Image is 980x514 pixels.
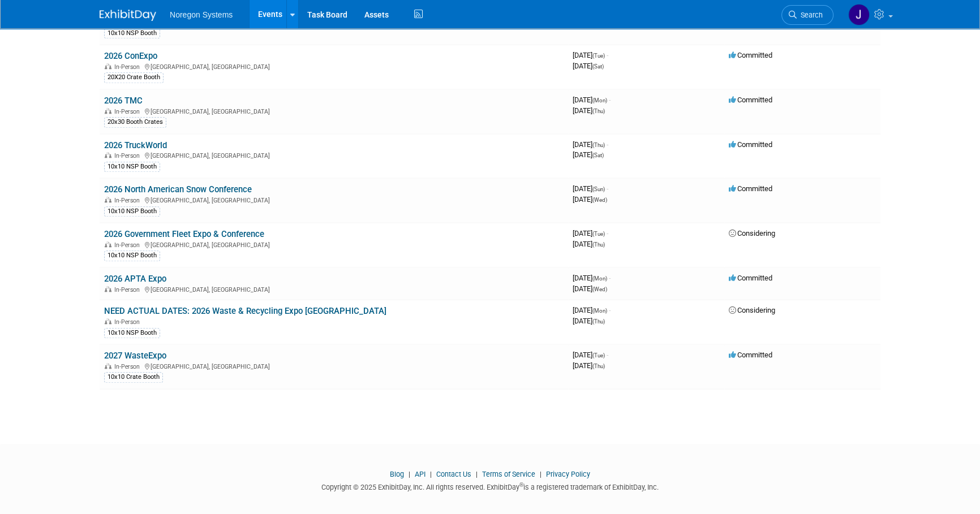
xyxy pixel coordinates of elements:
span: (Tue) [592,352,605,358]
span: [DATE] [573,51,608,59]
div: 20x30 Booth Crates [104,117,166,127]
a: 2026 ConExpo [104,51,157,61]
span: Search [797,11,823,19]
span: (Thu) [592,363,605,369]
div: [GEOGRAPHIC_DATA], [GEOGRAPHIC_DATA] [104,195,564,204]
div: [GEOGRAPHIC_DATA], [GEOGRAPHIC_DATA] [104,240,564,249]
a: 2026 APTA Expo [104,274,166,284]
div: 10x10 NSP Booth [104,328,160,338]
span: In-Person [114,286,143,293]
span: (Tue) [592,231,605,237]
span: - [607,351,608,359]
span: (Sat) [592,63,604,70]
span: | [427,470,435,478]
img: In-Person Event [105,318,111,324]
span: (Tue) [592,53,605,59]
span: (Thu) [592,108,605,114]
span: Committed [729,96,772,104]
div: 10x10 Crate Booth [104,372,163,382]
a: 2026 Government Fleet Expo & Conference [104,229,264,239]
div: [GEOGRAPHIC_DATA], [GEOGRAPHIC_DATA] [104,361,564,370]
span: - [609,96,611,104]
span: Committed [729,351,772,359]
img: In-Person Event [105,108,111,114]
span: (Sat) [592,152,604,158]
span: [DATE] [573,150,604,159]
span: [DATE] [573,306,611,314]
span: (Thu) [592,241,605,248]
span: In-Person [114,152,143,159]
span: - [607,229,608,237]
span: - [607,51,608,59]
span: | [473,470,480,478]
img: In-Person Event [105,363,111,369]
a: NEED ACTUAL DATES: 2026 Waste & Recycling Expo [GEOGRAPHIC_DATA] [104,306,386,316]
div: [GEOGRAPHIC_DATA], [GEOGRAPHIC_DATA] [104,150,564,159]
span: [DATE] [573,229,608,237]
a: API [415,470,425,478]
span: [DATE] [573,351,608,359]
span: Noregon Systems [170,10,233,19]
span: In-Person [114,241,143,249]
span: In-Person [114,363,143,370]
span: [DATE] [573,317,605,325]
span: [DATE] [573,195,607,204]
span: In-Person [114,63,143,71]
span: (Thu) [592,318,605,325]
span: | [537,470,544,478]
a: 2027 WasteExpo [104,351,166,361]
span: [DATE] [573,284,607,293]
img: In-Person Event [105,241,111,247]
span: [DATE] [573,96,611,104]
span: (Mon) [592,275,607,282]
a: 2026 TMC [104,96,143,106]
span: (Mon) [592,308,607,314]
span: [DATE] [573,274,611,282]
span: In-Person [114,108,143,115]
a: 2026 TruckWorld [104,140,167,150]
a: Terms of Service [482,470,535,478]
a: Privacy Policy [546,470,590,478]
span: Committed [729,51,772,59]
img: Johana Gil [848,4,870,25]
span: In-Person [114,318,143,326]
a: Search [781,5,833,25]
span: (Thu) [592,142,605,148]
span: [DATE] [573,140,608,149]
img: ExhibitDay [100,10,156,21]
span: - [609,306,611,314]
div: [GEOGRAPHIC_DATA], [GEOGRAPHIC_DATA] [104,106,564,115]
img: In-Person Event [105,197,111,202]
a: Blog [390,470,404,478]
span: - [607,184,608,193]
div: 10x10 NSP Booth [104,250,160,261]
sup: ® [519,482,523,488]
span: Committed [729,274,772,282]
div: 10x10 NSP Booth [104,28,160,38]
img: In-Person Event [105,152,111,158]
span: Committed [729,140,772,149]
img: In-Person Event [105,63,111,69]
span: In-Person [114,197,143,204]
a: Contact Us [436,470,471,478]
div: 20X20 Crate Booth [104,72,164,83]
span: [DATE] [573,62,604,70]
span: [DATE] [573,106,605,115]
span: [DATE] [573,240,605,248]
span: | [406,470,413,478]
span: [DATE] [573,184,608,193]
span: - [607,140,608,149]
span: Considering [729,306,775,314]
span: [DATE] [573,361,605,370]
div: [GEOGRAPHIC_DATA], [GEOGRAPHIC_DATA] [104,62,564,71]
span: (Wed) [592,197,607,203]
a: 2026 North American Snow Conference [104,184,252,195]
span: Considering [729,229,775,237]
span: Committed [729,184,772,193]
span: (Sun) [592,186,605,192]
div: [GEOGRAPHIC_DATA], [GEOGRAPHIC_DATA] [104,284,564,293]
span: - [609,274,611,282]
span: (Wed) [592,286,607,292]
img: In-Person Event [105,286,111,292]
div: 10x10 NSP Booth [104,162,160,172]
